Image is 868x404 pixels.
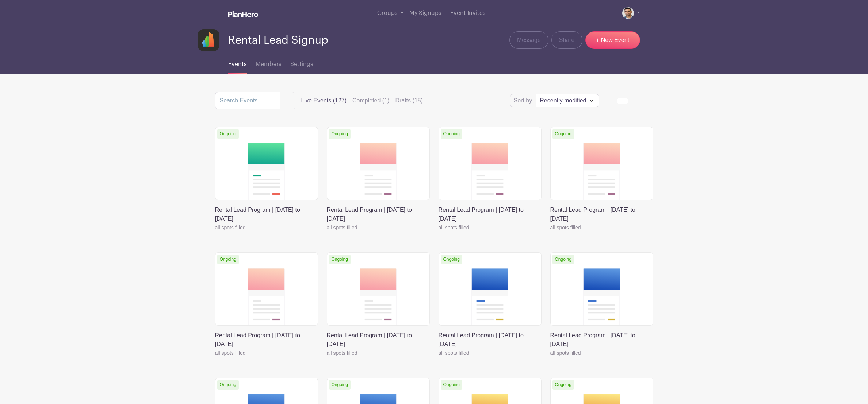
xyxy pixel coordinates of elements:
span: Message [517,36,541,44]
span: Groups [377,10,398,16]
a: + New Event [585,31,640,49]
div: filters [301,96,423,105]
span: Share [559,36,575,44]
a: Share [551,31,582,49]
a: Events [228,51,247,74]
a: Message [509,31,548,49]
img: fulton-grace-logo.jpeg [198,29,219,51]
img: logo_white-6c42ec7e38ccf1d336a20a19083b03d10ae64f83f12c07503d8b9e83406b4c7d.svg [228,11,258,17]
label: Drafts (15) [395,96,423,105]
span: Members [256,61,282,67]
a: Settings [290,51,313,74]
span: My Signups [409,10,441,16]
span: Settings [290,61,313,67]
img: Screen%20Shot%202023-02-21%20at%2010.54.51%20AM.png [622,7,634,19]
label: Completed (1) [352,96,389,105]
span: Events [228,61,247,67]
label: Live Events (127) [301,96,347,105]
span: Rental Lead Signup [228,34,328,46]
input: Search Events... [215,92,280,109]
a: Members [256,51,282,74]
span: Event Invites [450,10,486,16]
div: order and view [617,98,653,104]
label: Sort by [514,96,535,105]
